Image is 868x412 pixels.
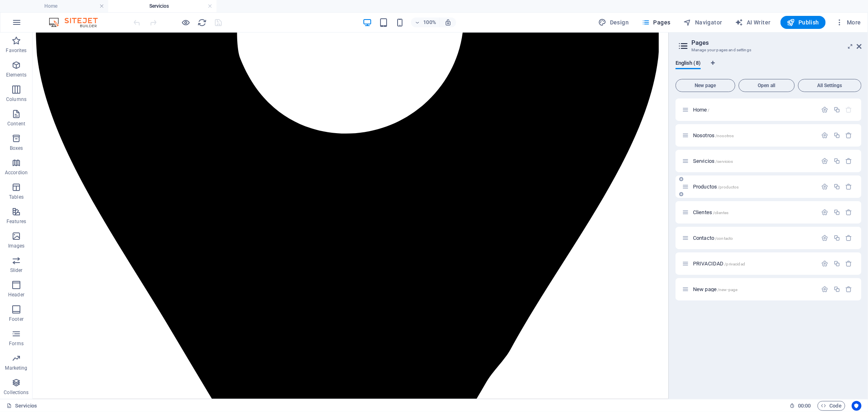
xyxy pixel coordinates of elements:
[833,260,840,267] div: Duplicate
[691,184,818,189] div: Productos/productos
[822,132,829,139] div: Settings
[197,18,207,27] button: reload
[6,72,27,78] p: Elements
[599,18,629,26] span: Design
[691,158,818,164] div: Servicios/servicios
[198,18,207,27] i: Reload page
[595,16,632,29] button: Design
[821,401,842,411] span: Code
[8,243,25,249] p: Images
[181,18,191,27] button: Click here to leave preview mode and continue editing
[822,286,829,293] div: Settings
[5,169,28,176] p: Accordion
[423,18,436,27] h6: 100%
[6,47,26,54] p: Favorites
[444,19,452,26] i: On resize automatically adjust zoom level to fit chosen device.
[833,286,840,293] div: Duplicate
[693,184,739,190] span: Productos
[804,403,805,409] span: :
[846,234,853,241] div: Remove
[4,389,28,396] p: Collections
[595,16,632,29] div: Design (Ctrl+Alt+Y)
[693,158,733,164] span: Servicios
[10,145,23,151] p: Boxes
[852,401,861,411] button: Usercentrics
[717,287,737,292] span: /new-page
[732,16,774,29] button: AI Writer
[684,18,722,26] span: Navigator
[846,286,853,293] div: Remove
[846,132,853,139] div: Remove
[693,107,710,113] span: Click to open page
[411,18,440,27] button: 100%
[642,18,670,26] span: Pages
[691,46,845,54] h3: Manage your pages and settings
[846,106,853,113] div: The startpage cannot be deleted
[676,79,735,92] button: New page
[802,83,858,88] span: All Settings
[693,286,737,292] span: Click to open page
[818,401,845,411] button: Code
[9,340,24,347] p: Forms
[822,209,829,216] div: Settings
[691,107,818,112] div: Home/
[846,260,853,267] div: Remove
[691,210,818,215] div: Clientes/clientes
[822,234,829,241] div: Settings
[798,401,811,411] span: 00 00
[833,183,840,190] div: Duplicate
[691,133,818,138] div: Nosotros/nosotros
[713,210,728,215] span: /clientes
[833,132,840,139] div: Duplicate
[739,79,795,92] button: Open all
[715,134,734,138] span: /nosotros
[735,18,771,26] span: AI Writer
[9,194,24,200] p: Tables
[108,2,216,11] h4: Servicios
[693,132,734,138] span: Nosotros
[7,218,26,225] p: Features
[822,106,829,113] div: Settings
[832,16,864,29] button: More
[822,183,829,190] div: Settings
[833,158,840,164] div: Duplicate
[6,96,26,103] p: Columns
[679,83,732,88] span: New page
[8,291,24,298] p: Header
[787,18,819,26] span: Publish
[10,267,23,274] p: Slider
[715,159,733,164] span: /servicios
[725,262,746,266] span: /privacidad
[846,209,853,216] div: Remove
[691,287,818,292] div: New page/new-page
[715,236,733,241] span: /contacto
[691,261,818,266] div: PRIVACIDAD/privacidad
[846,158,853,164] div: Remove
[833,106,840,113] div: Duplicate
[708,108,710,112] span: /
[7,121,25,127] p: Content
[742,83,791,88] span: Open all
[822,260,829,267] div: Settings
[693,209,728,215] span: Clientes
[47,18,108,27] img: Editor Logo
[5,365,27,371] p: Marketing
[789,401,811,411] h6: Session time
[676,58,701,70] span: English (8)
[846,183,853,190] div: Remove
[833,209,840,216] div: Duplicate
[693,235,733,241] span: Click to open page
[833,234,840,241] div: Duplicate
[822,158,829,164] div: Settings
[693,261,745,267] span: Click to open page
[676,60,861,76] div: Language Tabs
[691,39,861,46] h2: Pages
[638,16,673,29] button: Pages
[9,316,24,322] p: Footer
[835,18,861,26] span: More
[781,16,826,29] button: Publish
[7,401,37,411] a: Click to cancel selection. Double-click to open Pages
[798,79,861,92] button: All Settings
[691,235,818,241] div: Contacto/contacto
[718,185,739,189] span: /productos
